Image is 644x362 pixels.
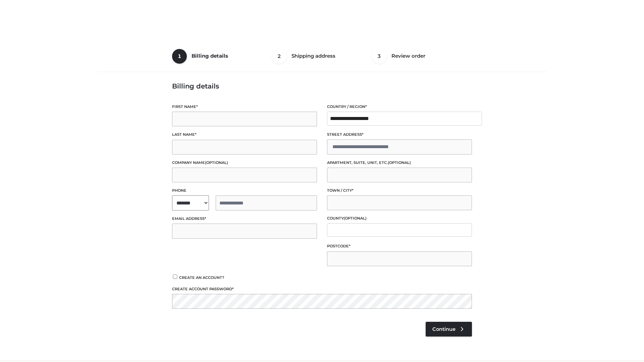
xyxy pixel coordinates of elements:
span: 2 [272,49,287,64]
span: (optional) [343,216,367,221]
label: Town / City [327,187,472,194]
label: Email address [172,216,317,222]
label: County [327,215,472,222]
label: Postcode [327,243,472,249]
label: Company name [172,160,317,166]
label: Last name [172,131,317,138]
span: Billing details [192,53,228,59]
label: Phone [172,187,317,194]
label: Create account password [172,286,472,292]
span: Review order [391,53,425,59]
h3: Billing details [172,82,472,90]
span: Create an account? [179,275,224,280]
label: Apartment, suite, unit, etc. [327,160,472,166]
span: Continue [432,326,455,332]
a: Continue [426,322,472,337]
span: (optional) [388,160,411,165]
span: 1 [172,49,187,64]
span: 3 [372,49,387,64]
input: Create an account? [172,275,178,279]
span: (optional) [205,160,228,165]
span: Shipping address [291,53,335,59]
label: First name [172,104,317,110]
label: Country / Region [327,104,472,110]
label: Street address [327,131,472,138]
